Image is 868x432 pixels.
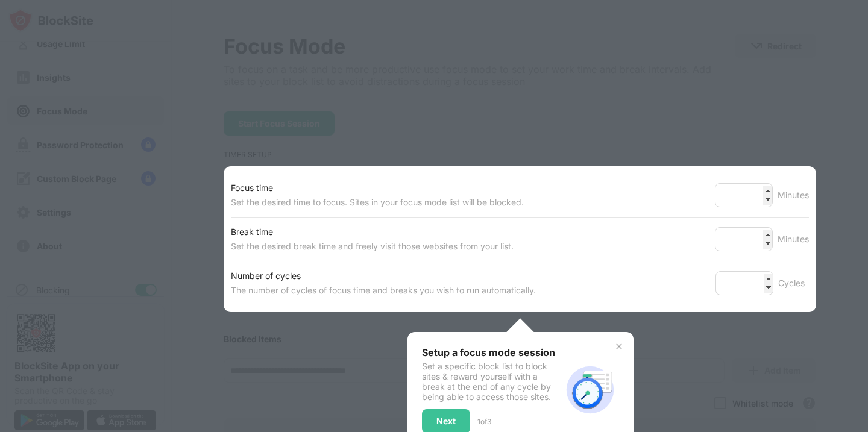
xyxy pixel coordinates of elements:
div: Set a specific block list to block sites & reward yourself with a break at the end of any cycle b... [422,361,561,402]
div: Focus time [231,181,524,195]
img: x-button.svg [614,342,624,351]
div: Number of cycles [231,269,536,283]
img: focus-mode-timer.svg [561,361,619,419]
div: Setup a focus mode session [422,346,561,358]
div: 1 of 3 [477,417,491,426]
div: Next [436,416,456,426]
div: The number of cycles of focus time and breaks you wish to run automatically. [231,283,536,298]
div: Set the desired break time and freely visit those websites from your list. [231,239,514,254]
div: Cycles [778,276,809,290]
div: Minutes [778,232,809,246]
div: Set the desired time to focus. Sites in your focus mode list will be blocked. [231,195,524,210]
div: Minutes [778,188,809,202]
div: Break time [231,225,514,239]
